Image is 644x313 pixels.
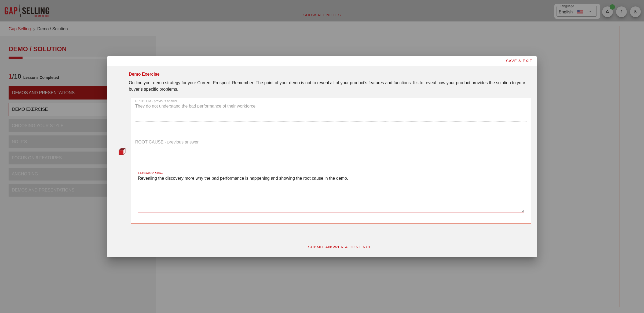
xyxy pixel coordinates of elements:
[129,80,531,93] div: Outline your demo strategy for your Current Prospect. Remember: The point of your demo is not to ...
[308,245,372,249] span: SUBMIT ANSWER & CONTINUE
[506,59,532,63] span: SAVE & EXIT
[119,148,126,155] img: question-bullet-actve.png
[138,171,163,175] label: Features to Show
[135,99,177,103] label: PROBLEM - previous answer
[501,56,537,66] button: SAVE & EXIT
[303,242,376,252] button: SUBMIT ANSWER & CONTINUE
[129,71,160,78] div: Demo Exercise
